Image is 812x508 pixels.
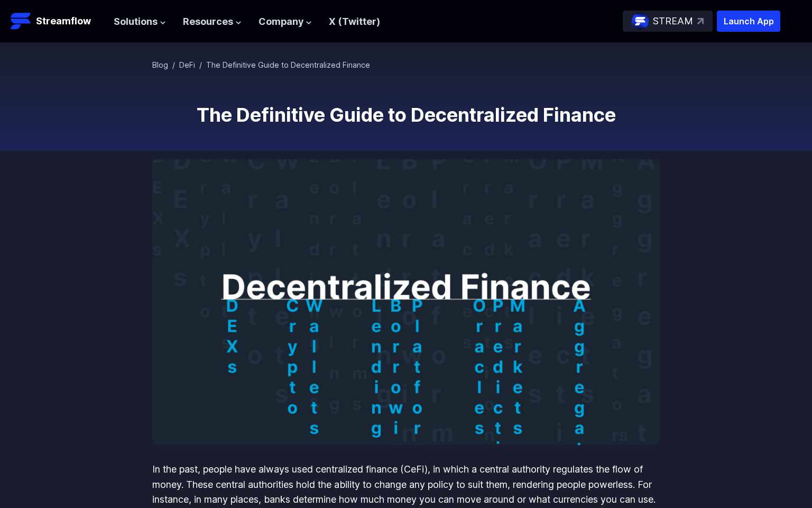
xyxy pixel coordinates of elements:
[259,14,312,30] button: Company
[179,60,195,69] a: DeFi
[11,11,32,32] img: Streamflow Logo
[11,11,103,32] a: Streamflow
[152,104,660,125] h1: The Definitive Guide to Decentralized Finance
[183,14,233,30] span: Resources
[114,14,158,30] span: Solutions
[152,60,168,69] a: Blog
[199,60,202,69] span: /
[36,14,91,29] p: Streamflow
[623,11,713,32] a: STREAM
[329,16,380,27] a: X (Twitter)
[172,60,175,69] span: /
[697,18,704,24] img: top-right-arrow.svg
[717,11,780,32] button: Launch App
[206,60,370,69] span: The Definitive Guide to Decentralized Finance
[183,14,242,30] button: Resources
[152,159,660,445] img: The Definitive Guide to Decentralized Finance
[259,14,303,30] span: Company
[114,14,166,30] button: Solutions
[653,14,693,29] p: STREAM
[632,13,649,30] img: streamflow-logo-circle.png
[152,462,660,507] p: In the past, people have always used centralized finance (CeFi), in which a central authority reg...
